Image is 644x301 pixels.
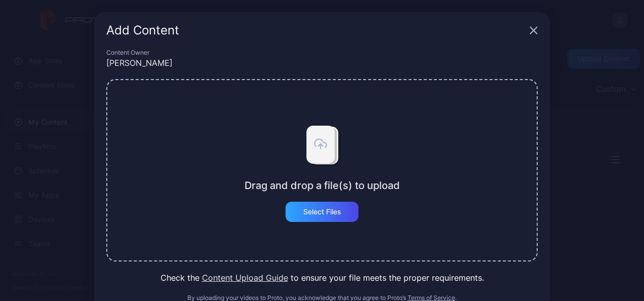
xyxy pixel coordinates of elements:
[106,24,526,36] div: Add Content
[106,272,538,284] div: Check the to ensure your file meets the proper requirements.
[303,208,341,216] div: Select Files
[106,49,538,57] div: Content Owner
[245,179,400,192] div: Drag and drop a file(s) to upload
[106,57,538,69] div: [PERSON_NAME]
[286,202,358,222] button: Select Files
[202,272,288,284] button: Content Upload Guide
